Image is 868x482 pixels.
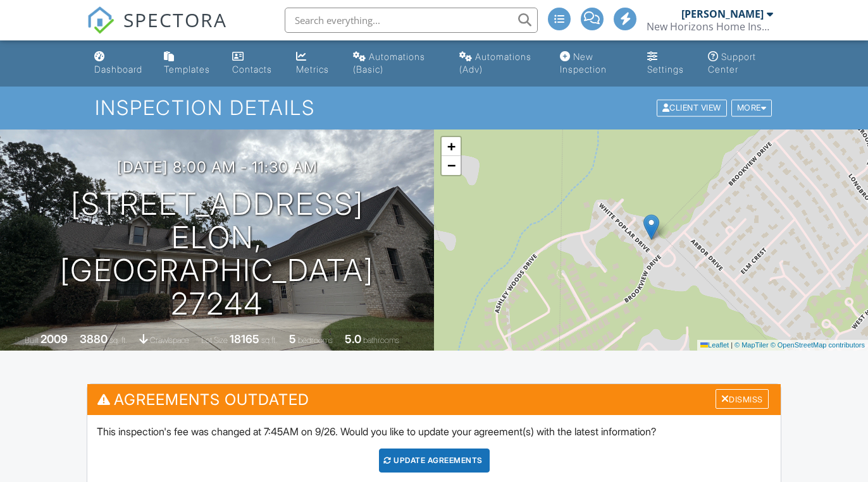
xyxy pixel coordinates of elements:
[227,45,281,81] a: Contacts
[348,45,444,81] a: Automations (Basic)
[87,384,781,415] h3: Agreements Outdated
[447,157,456,173] span: −
[353,51,425,75] div: Automations (Basic)
[289,332,296,346] div: 5
[123,6,227,33] span: SPECTORA
[95,97,773,119] h1: Inspection Details
[700,341,729,349] a: Leaflet
[771,341,865,349] a: © OpenStreetMap contributors
[716,389,769,409] div: Dismiss
[25,335,39,345] span: Built
[657,100,727,117] div: Client View
[681,8,764,20] div: [PERSON_NAME]
[20,188,414,321] h1: [STREET_ADDRESS] Elon, [GEOGRAPHIC_DATA] 27244
[731,341,733,349] span: |
[363,335,399,345] span: bathrooms
[655,102,730,112] a: Client View
[109,335,127,345] span: sq. ft.
[117,159,318,176] h3: [DATE] 8:00 am - 11:30 am
[232,64,272,75] div: Contacts
[298,335,333,345] span: bedrooms
[345,332,361,346] div: 5.0
[230,332,259,346] div: 18165
[87,17,227,44] a: SPECTORA
[731,100,772,117] div: More
[89,45,149,81] a: Dashboard
[80,332,108,346] div: 3880
[40,332,68,346] div: 2009
[87,6,115,34] img: The Best Home Inspection Software - Spectora
[560,51,607,75] div: New Inspection
[291,45,338,81] a: Metrics
[555,45,633,81] a: New Inspection
[647,64,684,75] div: Settings
[442,156,461,175] a: Zoom out
[261,335,277,345] span: sq.ft.
[447,138,456,154] span: +
[642,45,692,81] a: Settings
[296,64,329,75] div: Metrics
[703,45,779,81] a: Support Center
[735,341,769,349] a: © MapTiler
[285,8,538,33] input: Search everything...
[201,335,228,345] span: Lot Size
[164,64,210,75] div: Templates
[94,64,142,75] div: Dashboard
[159,45,217,81] a: Templates
[643,214,659,240] img: Marker
[454,45,545,81] a: Automations (Advanced)
[647,20,773,33] div: New Horizons Home Inspections
[379,449,490,473] div: Update Agreements
[708,51,756,75] div: Support Center
[150,335,189,345] span: crawlspace
[442,137,461,156] a: Zoom in
[459,51,531,75] div: Automations (Adv)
